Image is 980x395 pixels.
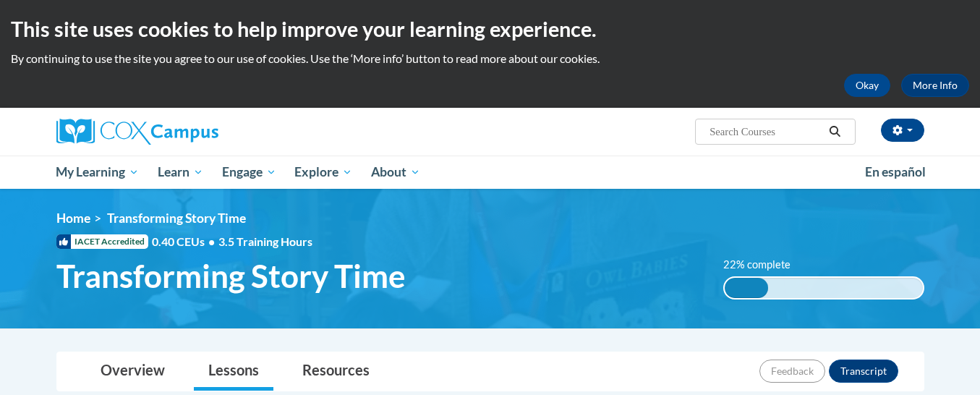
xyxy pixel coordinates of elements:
[844,74,890,97] button: Okay
[288,352,384,391] a: Resources
[56,211,90,226] a: Home
[865,164,926,179] span: En español
[881,119,924,142] button: Account Settings
[829,360,898,383] button: Transcript
[35,156,946,189] div: Main menu
[56,163,139,181] span: My Learning
[362,156,430,189] a: About
[294,163,352,181] span: Explore
[11,51,969,67] p: By continuing to use the site you agree to our use of cookies. Use the ‘More info’ button to read...
[723,257,806,273] label: 22% complete
[218,234,312,248] span: 3.5 Training Hours
[158,163,203,181] span: Learn
[222,163,276,181] span: Engage
[11,14,969,43] h2: This site uses cookies to help improve your learning experience.
[56,257,406,295] span: Transforming Story Time
[56,119,218,145] img: Cox Campus
[213,156,286,189] a: Engage
[371,163,420,181] span: About
[759,360,825,383] button: Feedback
[708,123,824,140] input: Search Courses
[901,74,969,97] a: More Info
[194,352,273,391] a: Lessons
[148,156,213,189] a: Learn
[152,234,218,250] span: 0.40 CEUs
[208,234,215,248] span: •
[47,156,149,189] a: My Learning
[107,211,246,226] span: Transforming Story Time
[86,352,179,391] a: Overview
[56,119,331,145] a: Cox Campus
[725,278,768,298] div: 22% complete
[285,156,362,189] a: Explore
[856,157,935,187] a: En español
[824,123,845,140] button: Search
[56,234,148,249] span: IACET Accredited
